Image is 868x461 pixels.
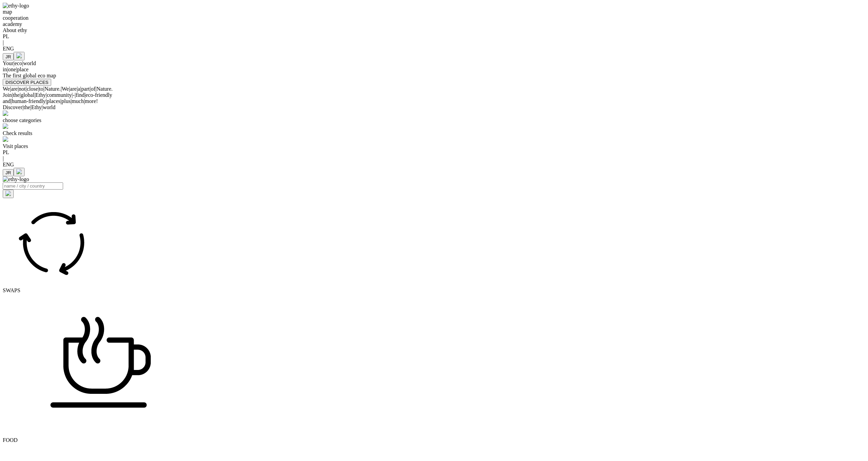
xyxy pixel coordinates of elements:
span: not [19,86,26,92]
span: We [3,86,10,92]
span: eco [14,60,22,66]
span: | [13,60,14,66]
span: global [21,92,34,98]
div: Check results [3,130,865,136]
span: Discover [3,104,23,110]
img: icon-image [3,294,198,436]
span: one [8,66,16,72]
span: find [76,92,85,98]
span: | [22,60,23,66]
span: in [3,66,7,72]
span: community [47,92,72,98]
span: a [78,86,80,92]
div: About ethy [3,27,865,33]
span: | [75,92,76,98]
span: | [85,92,86,98]
span: | [10,86,11,92]
span: plus [61,98,71,104]
div: | [3,155,865,162]
span: | [77,86,78,92]
span: and [3,98,11,104]
span: | [19,92,20,98]
span: - [73,92,74,98]
img: logo_e.png [16,53,22,58]
span: | [43,86,44,92]
span: much [72,98,84,104]
span: | [16,66,17,72]
span: Ethy [31,104,42,110]
button: DISCOVER PLACES [3,79,51,86]
span: | [72,92,73,98]
button: JR [3,169,14,176]
span: | [38,86,39,92]
span: | [11,98,12,104]
span: Your [3,60,13,66]
span: | [60,98,61,104]
span: | [7,66,8,72]
span: | [46,98,47,104]
span: world [43,104,55,110]
div: cooperation [3,15,865,21]
div: FOOD [3,437,865,443]
span: the [24,104,30,110]
img: icon-image [3,198,104,286]
div: Visit places [3,143,865,149]
span: close [27,86,38,92]
span: | [90,86,91,92]
span: | [46,92,47,98]
span: | [30,104,31,110]
img: search.svg [5,191,11,196]
span: Nature. [44,86,61,92]
span: | [26,86,27,92]
span: | [80,86,81,92]
div: map [3,9,865,15]
span: | [42,104,43,110]
span: human-friendly [12,98,46,104]
div: PL [3,33,865,40]
img: vision.svg [3,110,8,116]
span: | [95,86,97,92]
span: world [23,60,36,66]
img: monitor.svg [3,123,8,129]
span: Nature. [97,86,113,92]
span: We [62,86,69,92]
div: PL [3,149,865,155]
span: of [91,86,95,92]
span: are [11,86,18,92]
div: The first global eco map [3,73,865,79]
img: ethy-logo [3,176,29,182]
span: | [18,86,19,92]
div: | [3,40,865,46]
span: part [81,86,90,92]
span: ! [96,98,98,104]
img: logo_e.png [16,169,22,174]
span: | [71,98,72,104]
span: | [69,86,70,92]
span: to [39,86,43,92]
span: | [61,86,62,92]
span: | [34,92,35,98]
span: are [70,86,77,92]
div: ENG [3,162,865,168]
span: eco-friendly [86,92,112,98]
span: place [17,66,29,72]
span: | [84,98,85,104]
span: places [47,98,60,104]
span: more [85,98,96,104]
span: Ethy [35,92,46,98]
div: choose categories [3,117,865,123]
span: | [12,92,13,98]
img: precision-big.png [3,136,8,142]
input: Search [3,182,63,190]
img: ethy-logo [3,3,29,9]
span: | [23,104,24,110]
div: academy [3,21,865,27]
button: JR [3,53,14,60]
div: SWAPS [3,287,865,294]
div: ENG [3,46,865,52]
span: Join [3,92,12,98]
span: the [13,92,20,98]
